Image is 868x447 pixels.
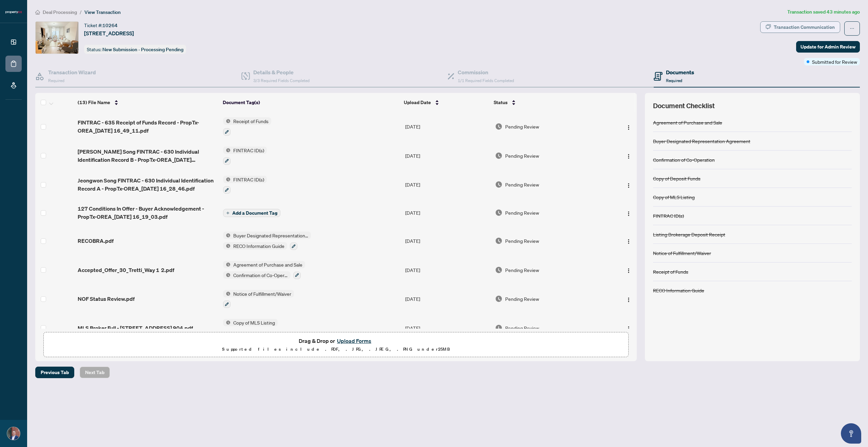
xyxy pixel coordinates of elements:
button: Logo [623,179,634,190]
img: Document Status [495,266,502,274]
img: Logo [626,183,631,188]
div: Status: [84,45,186,54]
img: Document Status [495,295,502,303]
span: Receipt of Funds [231,117,271,125]
button: Upload Forms [335,336,373,345]
button: Previous Tab [35,367,74,378]
span: Agreement of Purchase and Sale [231,261,305,268]
button: Logo [623,150,634,161]
span: View Transaction [84,9,121,15]
span: 10264 [102,22,118,28]
img: Status Icon [223,261,231,268]
button: Status IconAgreement of Purchase and SaleStatus IconConfirmation of Co-Operation [223,261,305,279]
span: ellipsis [850,26,854,31]
img: Status Icon [223,290,231,297]
button: Logo [623,323,634,333]
h4: Details & People [253,68,310,76]
img: Status Icon [223,117,231,125]
img: Document Status [495,152,502,159]
span: Pending Review [505,123,539,130]
li: / [80,8,82,16]
span: Pending Review [505,237,539,245]
button: Logo [623,121,634,132]
button: Logo [623,235,634,246]
div: RECO Information Guide [653,287,704,294]
th: (13) File Name [75,93,220,112]
div: Receipt of Funds [653,268,688,275]
td: [DATE] [402,313,492,343]
button: Status IconNotice of Fulfillment/Waiver [223,290,294,308]
span: New Submission - Processing Pending [102,46,183,53]
button: Status IconReceipt of Funds [223,117,271,136]
img: Logo [626,268,631,273]
span: Add a Document Tag [232,211,277,215]
span: 3/3 Required Fields Completed [253,78,310,83]
div: Notice of Fulfillment/Waiver [653,249,711,257]
img: Profile Icon [7,427,20,440]
span: Pending Review [505,181,539,188]
div: Ticket #: [84,21,118,29]
span: Status [494,99,508,106]
th: Status [491,93,603,112]
span: (13) File Name [78,99,110,106]
div: Listing Brokerage Deposit Receipt [653,231,725,238]
span: FINTRAC - 635 Receipt of Funds Record - PropTx-OREA_[DATE] 16_49_11.pdf [78,118,218,135]
span: Pending Review [505,266,539,274]
div: Transaction Communication [774,22,835,33]
img: Logo [626,297,631,303]
span: Jeongwon Song FINTRAC - 630 Individual Identification Record A - PropTx-OREA_[DATE] 16_28_46.pdf [78,176,218,193]
img: Logo [626,326,631,331]
td: [DATE] [402,255,492,285]
h4: Commission [458,68,514,76]
span: Pending Review [505,295,539,303]
th: Upload Date [401,93,491,112]
td: [DATE] [402,199,492,226]
span: Submitted for Review [812,58,857,65]
span: Drag & Drop or [299,336,373,345]
img: logo [5,10,22,14]
td: [DATE] [402,112,492,141]
span: Document Checklist [653,101,715,111]
span: Accepted_Offer_30_Tretti_Way 1 2.pdf [78,266,174,274]
span: MLS Broker Full - [STREET_ADDRESS] 904.pdf [78,324,193,332]
img: Document Status [495,209,502,216]
img: Status Icon [223,147,231,154]
img: Logo [626,125,631,130]
span: Previous Tab [41,367,69,378]
span: Pending Review [505,209,539,216]
button: Transaction Communication [760,21,840,33]
span: RECOBRA.pdf [78,237,114,245]
img: Document Status [495,123,502,130]
span: Buyer Designated Representation Agreement [231,232,311,239]
span: RECO Information Guide [231,242,287,250]
img: Document Status [495,237,502,245]
span: Confirmation of Co-Operation [231,271,291,279]
button: Open asap [841,423,861,444]
span: Notice of Fulfillment/Waiver [231,290,294,297]
button: Logo [623,293,634,304]
span: plus [226,211,230,215]
div: Agreement of Purchase and Sale [653,119,722,126]
button: Add a Document Tag [223,209,280,217]
button: Next Tab [80,367,110,378]
div: Buyer Designated Representation Agreement [653,137,750,145]
td: [DATE] [402,226,492,255]
img: Status Icon [223,319,231,326]
span: 1/1 Required Fields Completed [458,78,514,83]
div: Copy of Deposit Funds [653,175,701,182]
td: [DATE] [402,285,492,314]
button: Logo [623,207,634,218]
button: Update for Admin Review [796,41,860,53]
button: Logo [623,265,634,275]
h4: Documents [666,68,694,76]
h4: Transaction Wizard [48,68,96,76]
img: Document Status [495,181,502,188]
span: Drag & Drop orUpload FormsSupported files include .PDF, .JPG, .JPEG, .PNG under25MB [44,332,628,357]
span: Upload Date [404,99,431,106]
button: Status IconFINTRAC ID(s) [223,147,267,165]
img: Document Status [495,324,502,332]
img: Logo [626,239,631,244]
button: Add a Document Tag [223,208,280,217]
span: home [35,10,40,15]
span: Required [666,78,682,83]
